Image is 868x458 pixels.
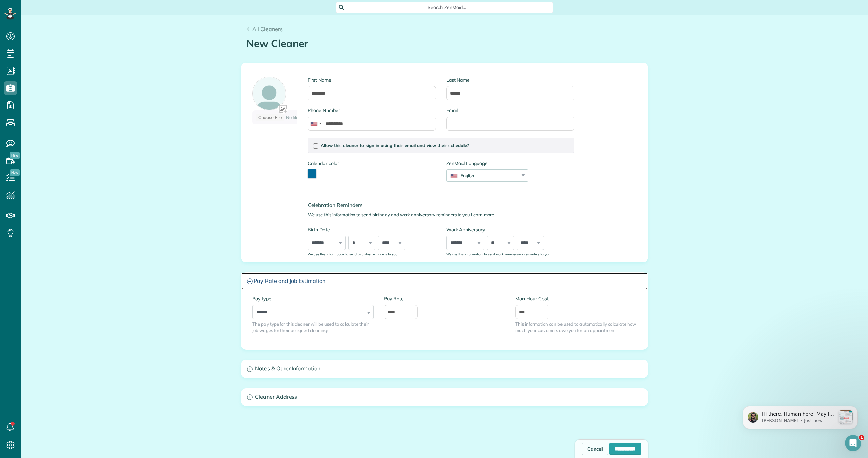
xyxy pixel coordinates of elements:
[308,77,436,83] label: First Name
[252,26,283,33] span: All Cleaners
[308,226,436,233] label: Birth Date
[732,392,868,440] iframe: Intercom notifications message
[241,389,648,406] a: Cleaner Address
[10,169,20,176] span: New
[308,117,323,130] div: United States: +1
[246,38,643,49] h1: New Cleaner
[241,360,648,377] a: Notes & Other Information
[308,169,316,178] button: toggle color picker dialog
[308,212,579,218] p: We use this information to send birthday and work anniversary reminders to you.
[446,252,551,256] sub: We use this information to send work anniversary reminders to you.
[859,435,864,440] span: 1
[384,295,505,302] label: Pay Rate
[582,443,608,455] a: Cancel
[446,226,574,233] label: Work Anniversary
[446,160,528,167] label: ZenMaid Language
[515,295,637,302] label: Man Hour Cost
[308,160,339,167] label: Calendar color
[308,252,398,256] sub: We use this information to send birthday reminders to you.
[321,143,469,148] span: Allow this cleaner to sign in using their email and view their schedule?
[246,25,283,33] a: All Cleaners
[308,107,436,114] label: Phone Number
[446,77,574,83] label: Last Name
[447,173,519,179] div: English
[252,321,374,334] span: The pay type for this cleaner will be used to calculate their job wages for their assigned cleanings
[10,152,20,159] span: New
[446,107,574,114] label: Email
[241,273,648,290] a: Pay Rate and Job Estimation
[471,212,494,217] a: Learn more
[252,295,374,302] label: Pay type
[308,202,579,208] h4: Celebration Reminders
[845,435,861,451] iframe: Intercom live chat
[515,321,637,334] span: This information can be used to automatically calculate how much your customers owe you for an ap...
